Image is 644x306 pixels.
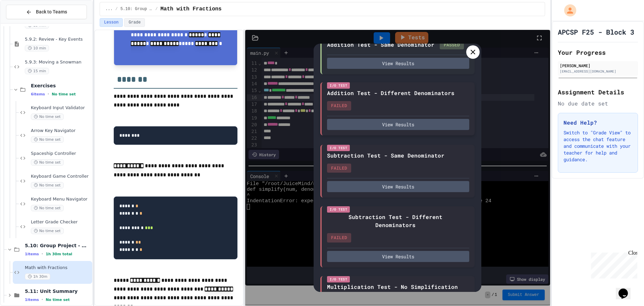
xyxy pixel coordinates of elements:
[31,159,64,166] span: No time set
[31,92,45,96] span: 6 items
[31,128,91,134] span: Arrow Key Navigator
[31,205,64,211] span: No time set
[327,101,351,111] div: FAILED
[105,6,113,12] span: ...
[6,5,87,19] button: Back to Teams
[440,40,464,50] div: PASSED
[31,219,91,225] span: Letter Grade Checker
[327,58,469,69] button: View Results
[100,18,123,27] button: Lesson
[31,228,64,234] span: No time set
[31,83,91,89] span: Exercises
[327,89,454,97] div: Addition Test - Different Denominators
[327,213,464,229] div: Subtraction Test - Different Denominators
[327,283,458,291] div: Multiplication Test - No Simplification
[31,174,91,179] span: Keyboard Game Controller
[327,164,351,173] div: FAILED
[558,27,634,37] h1: APCSP F25 - Block 3
[25,37,91,42] span: 5.9.2: Review - Key Events
[327,181,469,192] button: View Results
[558,99,638,107] div: No due date set
[52,92,76,96] span: No time set
[327,119,469,130] button: View Results
[25,45,49,51] span: 10 min
[25,252,39,256] span: 1 items
[46,298,70,302] span: No time set
[25,68,49,74] span: 15 min
[327,41,434,49] div: Addition Test - Same Denominator
[124,18,145,27] button: Grade
[560,69,636,74] div: [EMAIL_ADDRESS][DOMAIN_NAME]
[25,298,39,302] span: 1 items
[160,5,221,13] span: Math with Fractions
[31,196,91,202] span: Keyboard Menu Navigator
[25,265,91,271] span: Math with Fractions
[36,8,67,15] span: Back to Teams
[3,3,46,43] div: Chat with us now!Close
[327,206,350,213] div: I/O Test
[327,151,444,160] div: Subtraction Test - Same Denominator
[46,252,72,256] span: 1h 30m total
[25,59,91,65] span: 5.9.3: Moving a Snowman
[31,182,64,188] span: No time set
[42,251,43,257] span: •
[560,62,636,69] div: [PERSON_NAME]
[558,87,638,97] h2: Assignment Details
[155,6,158,12] span: /
[25,288,91,294] span: 5.11: Unit Summary
[557,3,578,18] div: My Account
[327,145,350,151] div: I/O Test
[563,119,632,127] h3: Need Help?
[25,273,50,280] span: 1h 30m
[42,297,43,302] span: •
[31,151,91,157] span: Spaceship Controller
[588,250,637,278] iframe: chat widget
[327,276,350,282] div: I/O Test
[563,129,632,163] p: Switch to "Grade View" to access the chat feature and communicate with your teacher for help and ...
[25,243,91,249] span: 5.10: Group Project - Math with Fractions
[120,6,153,12] span: 5.10: Group Project - Math with Fractions
[558,48,638,57] h2: Your Progress
[31,114,64,120] span: No time set
[616,279,637,299] iframe: chat widget
[115,6,118,12] span: /
[31,136,64,143] span: No time set
[31,105,91,111] span: Keyboard Input Validator
[48,91,49,97] span: •
[327,251,469,262] button: View Results
[327,82,350,89] div: I/O Test
[327,233,351,243] div: FAILED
